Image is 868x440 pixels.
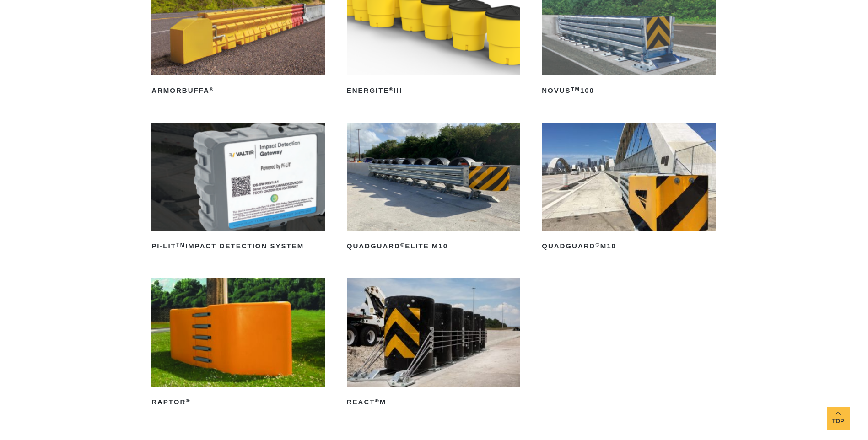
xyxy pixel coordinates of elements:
[176,242,185,247] sup: TM
[347,83,521,98] h2: ENERGITE III
[542,123,716,254] a: QuadGuard®M10
[151,239,325,254] h2: PI-LIT Impact Detection System
[389,86,394,92] sup: ®
[347,239,521,254] h2: QuadGuard Elite M10
[571,86,580,92] sup: TM
[827,416,850,427] span: Top
[151,278,325,409] a: RAPTOR®
[347,395,521,410] h2: REACT M
[827,407,850,430] a: Top
[542,83,716,98] h2: NOVUS 100
[347,278,521,409] a: REACT®M
[375,398,379,403] sup: ®
[151,83,325,98] h2: ArmorBuffa
[400,242,405,247] sup: ®
[542,239,716,254] h2: QuadGuard M10
[186,398,190,403] sup: ®
[151,123,325,254] a: PI-LITTMImpact Detection System
[210,86,214,92] sup: ®
[595,242,600,247] sup: ®
[347,123,521,254] a: QuadGuard®Elite M10
[151,395,325,410] h2: RAPTOR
